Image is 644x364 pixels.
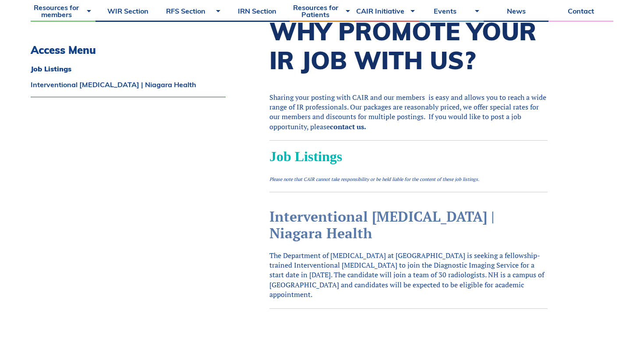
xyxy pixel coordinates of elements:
[269,16,536,75] span: WHY PROMOTE YOUR IR JOB WITH US?
[330,122,366,131] a: contact us.
[269,176,479,182] em: Please note that CAIR cannot take responsibility or be held liable for the content of these job l...
[269,251,548,300] p: The Department of [MEDICAL_DATA] at [GEOGRAPHIC_DATA] is seeking a fellowship-trained Interventio...
[269,92,548,132] p: Sharing your posting with CAIR and our members is easy and allows you to reach a wide range of IR...
[31,81,226,88] a: Interventional [MEDICAL_DATA] | Niagara Health
[31,44,226,57] h3: Access Menu
[269,207,495,242] a: Interventional [MEDICAL_DATA] | Niagara Health
[269,148,342,164] span: Job Listings
[31,65,226,72] a: Job Listings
